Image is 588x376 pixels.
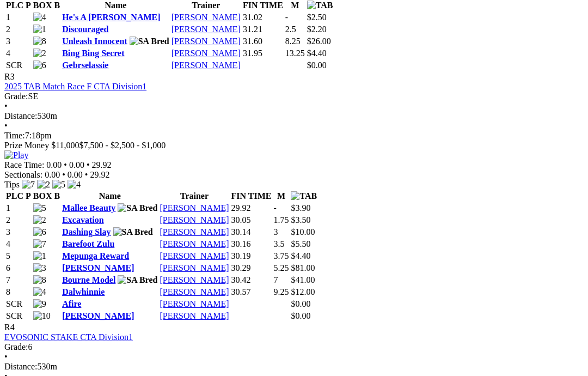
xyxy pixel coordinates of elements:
a: [PERSON_NAME] [160,311,229,320]
span: P [26,1,31,10]
img: 1 [33,25,46,34]
text: 3.75 [273,251,289,260]
a: [PERSON_NAME] [160,227,229,236]
a: [PERSON_NAME] [160,239,229,248]
text: 13.25 [285,48,305,58]
a: [PERSON_NAME] [160,203,229,213]
a: Excavation [62,215,103,225]
a: [PERSON_NAME] [171,13,241,22]
td: 30.14 [231,227,272,238]
span: R4 [4,323,15,332]
span: • [62,170,65,179]
span: 0.00 [69,160,84,169]
div: Prize Money $11,000 [4,141,584,150]
span: 29.92 [90,170,109,179]
span: Race Time: [4,160,44,169]
img: SA Bred [130,37,169,46]
span: 0.00 [46,160,62,169]
span: $26.00 [307,37,331,46]
a: Dalwhinnie [62,287,105,296]
th: Trainer [159,191,229,202]
span: 0.00 [45,170,60,179]
a: Afire [62,299,81,308]
text: 7 [273,275,278,284]
td: 5 [5,251,32,262]
img: 6 [33,60,46,70]
a: [PERSON_NAME] [171,37,241,46]
span: • [4,121,8,130]
img: 8 [33,275,46,285]
span: BOX [33,1,52,10]
a: Barefoot Zulu [62,239,114,248]
td: 1 [5,12,32,23]
td: 31.95 [242,48,284,59]
td: 4 [5,239,32,250]
div: 530m [4,362,584,372]
span: $10.00 [291,227,315,236]
td: 1 [5,203,32,214]
a: [PERSON_NAME] [62,263,134,272]
span: $0.00 [291,311,310,320]
span: $81.00 [291,263,315,272]
a: [PERSON_NAME] [160,215,229,225]
div: 7:18pm [4,131,584,141]
span: $12.00 [291,287,315,296]
a: [PERSON_NAME] [160,275,229,284]
img: 9 [33,299,46,309]
span: $3.50 [291,215,310,225]
td: 8 [5,287,32,298]
span: $0.00 [291,299,310,308]
span: Time: [4,131,25,140]
span: $2.20 [307,25,327,34]
span: • [64,160,67,169]
span: B [54,1,60,10]
td: 30.19 [231,251,272,262]
span: BOX [33,191,52,201]
td: 31.21 [242,24,284,35]
text: 3.5 [273,239,284,248]
span: Tips [4,180,20,189]
text: - [273,203,276,213]
a: Mallee Beauty [62,203,115,213]
span: 0.00 [68,170,83,179]
td: 31.02 [242,12,284,23]
text: 5.25 [273,263,289,272]
div: 530m [4,111,584,121]
a: Unleash Innocent [62,37,127,46]
td: 4 [5,48,32,59]
div: SE [4,92,584,101]
text: 3 [273,227,278,236]
a: Discouraged [62,25,108,34]
span: Distance: [4,362,37,371]
span: • [87,160,90,169]
img: 7 [22,180,35,190]
span: $41.00 [291,275,315,284]
td: 2 [5,24,32,35]
span: P [26,191,31,201]
text: 2.5 [285,25,296,34]
img: 4 [33,287,46,297]
td: 30.29 [231,263,272,274]
th: M [273,191,289,202]
span: 29.92 [92,160,112,169]
img: 5 [52,180,65,190]
td: 30.05 [231,215,272,226]
text: - [285,13,288,22]
a: [PERSON_NAME] [160,287,229,296]
a: [PERSON_NAME] [160,299,229,308]
td: SCR [5,60,32,71]
a: Dashing Slay [62,227,111,236]
td: 3 [5,227,32,238]
img: 6 [33,227,46,237]
span: R3 [4,72,15,81]
div: 6 [4,342,584,352]
td: SCR [5,299,32,310]
span: $3.90 [291,203,310,213]
a: [PERSON_NAME] [62,311,134,320]
a: Bing Bing Secret [62,48,124,58]
a: [PERSON_NAME] [171,25,241,34]
span: $2.50 [307,13,327,22]
span: Distance: [4,111,37,120]
span: Grade: [4,342,28,351]
text: 9.25 [273,287,289,296]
